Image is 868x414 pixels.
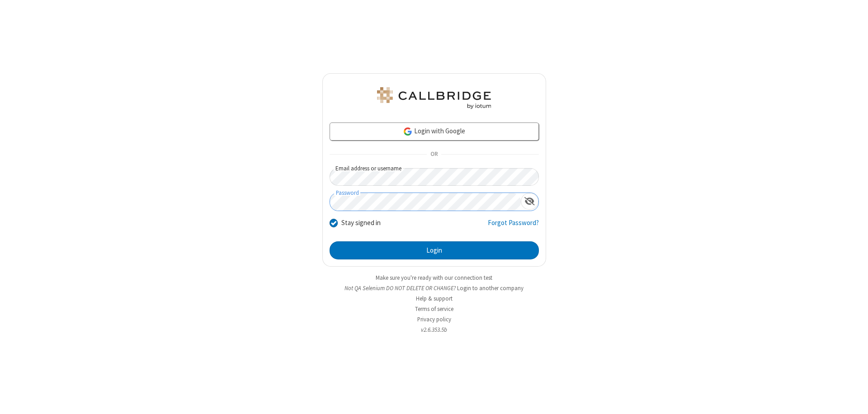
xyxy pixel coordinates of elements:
a: Forgot Password? [488,218,539,235]
img: QA Selenium DO NOT DELETE OR CHANGE [375,87,493,109]
a: Make sure you're ready with our connection test [376,274,492,282]
input: Email address or username [330,168,539,186]
a: Privacy policy [417,315,451,323]
li: v2.6.353.5b [322,325,546,334]
button: Login to another company [457,284,524,292]
a: Terms of service [415,305,453,313]
div: Show password [521,193,538,210]
a: Login with Google [330,122,539,141]
img: google-icon.png [403,127,413,136]
a: Help & support [416,295,453,302]
label: Stay signed in [341,218,381,228]
li: Not QA Selenium DO NOT DELETE OR CHANGE? [322,284,546,292]
span: OR [427,148,441,161]
button: Login [330,241,539,259]
input: Password [330,193,521,211]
